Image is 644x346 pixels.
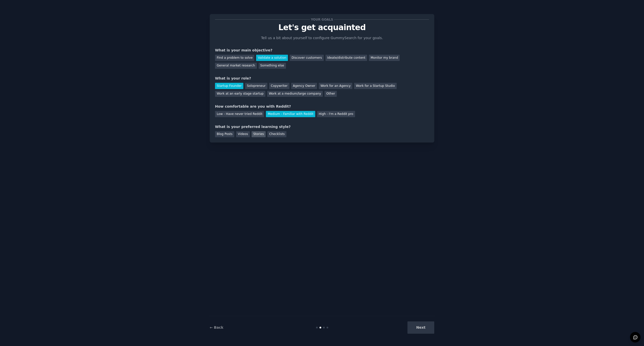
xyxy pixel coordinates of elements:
[215,91,265,97] div: Work at an early stage startup
[267,91,323,97] div: Work at a medium/large company
[319,83,352,89] div: Work for an Agency
[215,131,234,137] div: Blog Posts
[354,83,396,89] div: Work for a Startup Studio
[215,63,257,69] div: General market research
[259,35,385,41] p: Tell us a bit about yourself to configure GummySearch for your goals.
[215,83,243,89] div: Startup Founder
[215,55,254,61] div: Find a problem to solve
[252,131,266,137] div: Stories
[215,111,264,117] div: Low - Have never tried Reddit
[210,325,223,329] a: ← Back
[267,131,286,137] div: Checklists
[215,104,429,109] div: How comfortable are you with Reddit?
[236,131,250,137] div: Videos
[245,83,267,89] div: Solopreneur
[215,23,429,32] p: Let's get acquainted
[215,48,429,53] div: What is your main objective?
[310,17,334,22] span: Your goals
[269,83,289,89] div: Copywriter
[291,83,317,89] div: Agency Owner
[266,111,315,117] div: Medium - Familiar with Reddit
[325,91,337,97] div: Other
[326,55,367,61] div: Ideate/distribute content
[369,55,400,61] div: Monitor my brand
[290,55,324,61] div: Discover customers
[259,63,286,69] div: Something else
[317,111,355,117] div: High - I'm a Reddit pro
[215,124,429,129] div: What is your preferred learning style?
[256,55,288,61] div: Validate a solution
[215,76,429,81] div: What is your role?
